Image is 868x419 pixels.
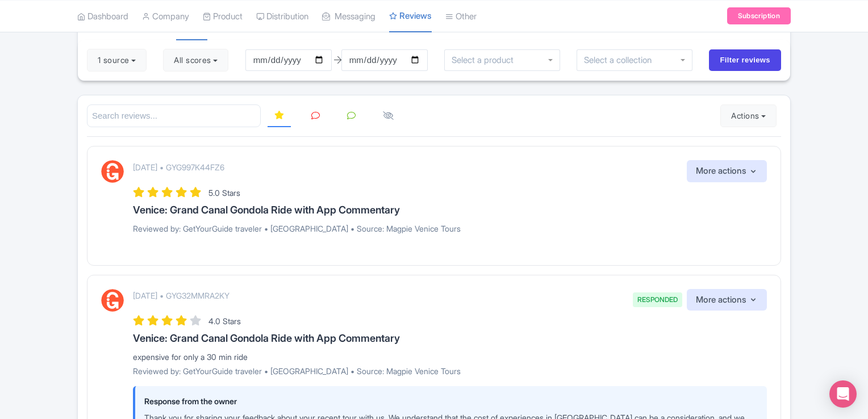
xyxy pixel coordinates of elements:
p: Response from the owner [144,395,758,407]
a: Subscription [727,7,791,24]
input: Filter reviews [709,49,781,71]
input: Search reviews... [87,104,261,128]
input: Select a product [452,55,520,65]
a: Other [445,1,477,32]
a: Messaging [322,1,375,32]
button: All scores [163,49,228,72]
span: 4.0 Stars [208,316,241,326]
a: Company [142,1,189,32]
img: GetYourGuide Logo [101,160,124,183]
a: Product [203,1,243,32]
button: Actions [720,104,777,127]
input: Select a collection [584,55,660,65]
a: Dashboard [77,1,128,32]
button: 1 source [87,49,147,72]
p: [DATE] • GYG32MMRA2KY [133,290,229,301]
button: More actions [687,160,767,182]
span: RESPONDED [633,292,682,307]
button: More actions [687,289,767,311]
h3: Venice: Grand Canal Gondola Ride with App Commentary [133,204,767,216]
span: 5.0 Stars [208,188,240,198]
img: GetYourGuide Logo [101,289,124,312]
p: Reviewed by: GetYourGuide traveler • [GEOGRAPHIC_DATA] • Source: Magpie Venice Tours [133,223,767,234]
a: Distribution [256,1,308,32]
p: [DATE] • GYG997K44FZ6 [133,161,224,173]
p: Reviewed by: GetYourGuide traveler • [GEOGRAPHIC_DATA] • Source: Magpie Venice Tours [133,365,767,377]
h3: Venice: Grand Canal Gondola Ride with App Commentary [133,333,767,344]
div: Open Intercom Messenger [829,380,857,408]
div: expensive for only a 30 min ride [133,351,767,363]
